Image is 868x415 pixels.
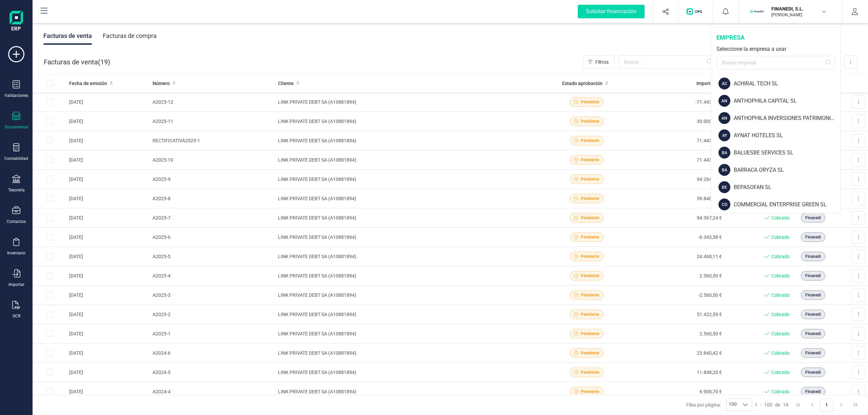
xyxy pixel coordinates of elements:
[46,176,53,183] div: Row Selected 85e19d34-2686-421c-8ddf-d20823388623
[683,1,709,22] button: Logo de OPS
[805,273,821,279] span: Finanedi
[633,189,725,208] td: 59.846,59 €
[633,363,725,382] td: 11.848,20 €
[275,363,541,382] td: LINK PRIVATE DEBT SA (A10881894)
[771,292,790,298] span: Cobrado
[46,330,53,337] div: Row Selected 071e410c-57d3-458f-9340-66b715be3ec5
[9,11,23,33] img: Logo Finanedi
[806,398,819,411] button: Previous Page
[275,92,541,112] td: LINK PRIVATE DEBT SA (A10881894)
[275,344,541,363] td: LINK PRIVATE DEBT SA (A10881894)
[46,369,53,376] div: Row Selected 6efd44b1-c69c-487c-a832-001a35863af4
[66,150,150,170] td: [DATE]
[771,330,790,337] span: Cobrado
[66,247,150,266] td: [DATE]
[633,150,725,170] td: 71.443,06 €
[805,253,821,260] span: Finanedi
[771,253,790,260] span: Cobrado
[46,253,53,260] div: Row Selected 86f12270-e543-4524-a5dc-362f844ee7bd
[771,214,790,221] span: Cobrado
[718,78,730,89] div: AC
[633,286,725,305] td: -2.560,50 €
[46,80,53,87] div: All items unselected
[66,344,150,363] td: [DATE]
[805,350,821,356] span: Finanedi
[633,228,725,247] td: -6.343,58 €
[66,382,150,401] td: [DATE]
[275,131,541,150] td: LINK PRIVATE DEBT SA (A10881894)
[46,195,53,202] div: Row Selected 4d9a4e91-2af8-496b-a67c-0062f7f6843e
[718,164,730,176] div: BA
[755,401,788,408] div: -
[792,398,805,411] button: First Page
[718,129,730,141] div: AY
[150,170,275,189] td: A2025-9
[771,350,790,356] span: Cobrado
[46,99,53,105] div: Row Selected 1497cca4-0830-4410-94bc-ed64748248f6
[686,398,752,411] div: Filas por página:
[633,305,725,324] td: 51.422,59 €
[8,187,25,193] div: Tesorería
[46,214,53,221] div: Row Selected f5113622-9239-413c-bf00-72cf8bf60852
[734,80,841,88] div: ACHIRAL TECH SL
[581,215,599,221] span: Pendiente
[747,1,834,22] button: FIFINANEDI, S.L.[PERSON_NAME]
[46,272,53,279] div: Row Selected 50ba2169-ce1e-47e4-842a-a1c99f6f0409
[805,234,821,240] span: Finanedi
[581,331,599,337] span: Pendiente
[66,228,150,247] td: [DATE]
[66,131,150,150] td: [DATE]
[581,99,599,105] span: Pendiente
[46,137,53,144] div: Row Selected f948c42b-dc2a-4df4-bb41-071934d57753
[633,112,725,131] td: 30.000,00 €
[718,199,730,210] div: CO
[633,382,725,401] td: 6.909,70 €
[46,350,53,356] div: Row Selected 5a43d0bf-fb5f-4aef-a97b-4e6a0a243b48
[103,27,157,45] div: Facturas de compra
[581,157,599,163] span: Pendiente
[771,388,790,395] span: Cobrado
[275,286,541,305] td: LINK PRIVATE DEBT SA (A10881894)
[716,45,835,53] div: Seleccione la empresa a usar
[581,253,599,260] span: Pendiente
[5,124,28,130] div: Documentos
[150,286,275,305] td: A2025-3
[4,93,28,98] div: Validaciones
[150,266,275,286] td: A2025-4
[150,92,275,112] td: A2025-12
[46,234,53,241] div: Row Selected 3550f7df-ae43-41af-b624-53651b13355e
[805,369,821,375] span: Finanedi
[13,313,20,319] div: OCR
[150,382,275,401] td: A2024-4
[150,131,275,150] td: RECTIFICATIVA2025-1
[7,219,26,224] div: Contactos
[153,80,170,87] span: Número
[771,272,790,279] span: Cobrado
[66,92,150,112] td: [DATE]
[570,1,653,22] button: Solicitar financiación
[562,80,603,87] span: Estado aprobación
[718,95,730,107] div: AN
[46,157,53,163] div: Row Selected 1ba2d52d-287e-4deb-8b7b-b1fcb5d50bc1
[764,401,772,408] span: 100
[275,208,541,228] td: LINK PRIVATE DEBT SA (A10881894)
[66,305,150,324] td: [DATE]
[578,5,645,18] div: Solicitar financiación
[581,292,599,298] span: Pendiente
[633,324,725,344] td: 2.560,50 €
[581,234,599,240] span: Pendiente
[618,55,716,69] input: Buscar...
[716,56,835,69] input: Buscar empresa
[805,215,821,221] span: Finanedi
[66,208,150,228] td: [DATE]
[633,247,725,266] td: 24.468,11 €
[275,266,541,286] td: LINK PRIVATE DEBT SA (A10881894)
[805,331,821,337] span: Finanedi
[275,324,541,344] td: LINK PRIVATE DEBT SA (A10881894)
[275,150,541,170] td: LINK PRIVATE DEBT SA (A10881894)
[150,324,275,344] td: A2025-1
[275,189,541,208] td: LINK PRIVATE DEBT SA (A10881894)
[66,363,150,382] td: [DATE]
[581,118,599,124] span: Pendiente
[46,311,53,318] div: Row Selected 3e97f29f-06b0-4f69-aa9d-bb0e730476d9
